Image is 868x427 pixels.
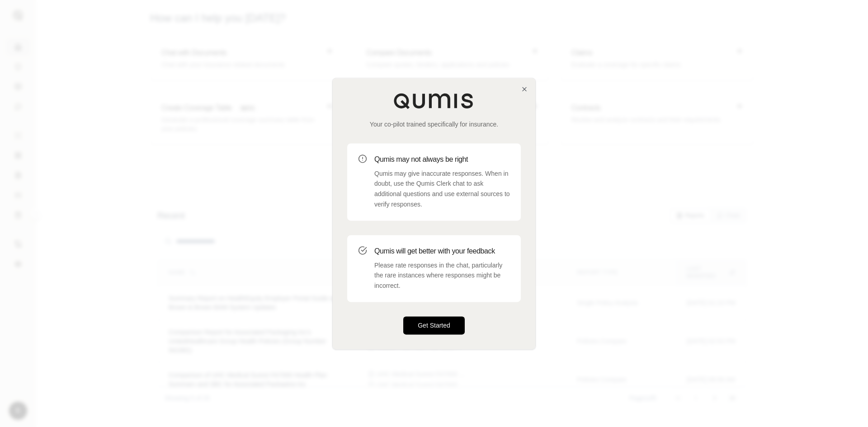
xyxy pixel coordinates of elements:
[347,120,521,129] p: Your co-pilot trained specifically for insurance.
[374,154,510,165] h3: Qumis may not always be right
[374,246,510,257] h3: Qumis will get better with your feedback
[393,93,475,109] img: Qumis Logo
[374,260,510,291] p: Please rate responses in the chat, particularly the rare instances where responses might be incor...
[374,169,510,210] p: Qumis may give inaccurate responses. When in doubt, use the Qumis Clerk chat to ask additional qu...
[403,316,465,334] button: Get Started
